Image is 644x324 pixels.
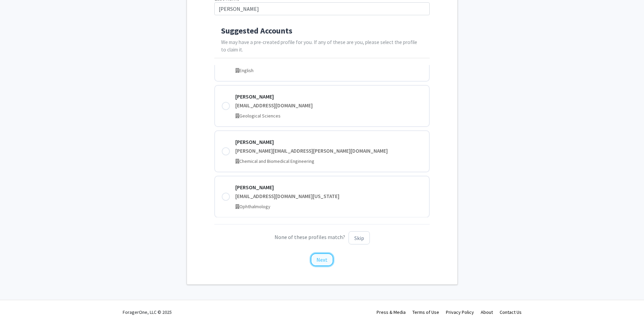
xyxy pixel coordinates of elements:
div: [EMAIL_ADDRESS][DOMAIN_NAME] [235,102,422,110]
a: Terms of Use [412,309,439,315]
span: Geological Sciences [239,113,281,119]
div: [PERSON_NAME] [235,183,422,191]
p: We may have a pre-created profile for you. If any of these are you, please select the profile to ... [221,39,423,54]
div: ForagerOne, LLC © 2025 [123,300,172,324]
div: [PERSON_NAME] [235,92,422,101]
a: Privacy Policy [446,309,474,315]
iframe: Chat [5,294,29,319]
h4: Suggested Accounts [221,26,423,36]
span: English [239,67,254,73]
a: About [481,309,493,315]
div: [PERSON_NAME][EMAIL_ADDRESS][PERSON_NAME][DOMAIN_NAME] [235,147,422,155]
div: [EMAIL_ADDRESS][DOMAIN_NAME][US_STATE] [235,193,422,200]
a: Press & Media [377,309,406,315]
span: Ophthalmology [239,203,270,210]
button: Skip [349,231,370,244]
div: [PERSON_NAME] [235,138,422,146]
p: None of these profiles match? [214,231,430,244]
a: Contact Us [500,309,522,315]
button: Next [311,253,333,266]
span: Chemical and Biomedical Engineering [239,158,314,164]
